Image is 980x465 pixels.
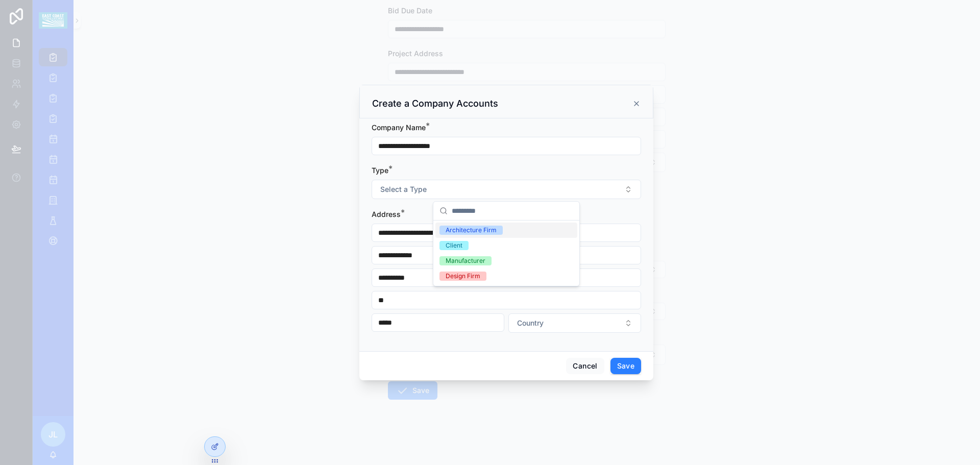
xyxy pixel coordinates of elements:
span: Select a Type [380,184,427,194]
button: Select Button [508,313,641,333]
div: Architecture Firm [446,226,497,235]
button: Cancel [566,358,604,374]
div: Design Firm [446,272,480,281]
h3: Create a Company Accounts [372,97,498,110]
span: Country [517,318,544,328]
div: Manufacturer [446,256,485,265]
div: Client [446,241,462,250]
span: Company Name [372,123,426,132]
span: Type [372,166,388,175]
div: Suggestions [433,221,579,286]
button: Select Button [372,180,641,199]
button: Save [610,358,641,374]
span: Address [372,210,401,218]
